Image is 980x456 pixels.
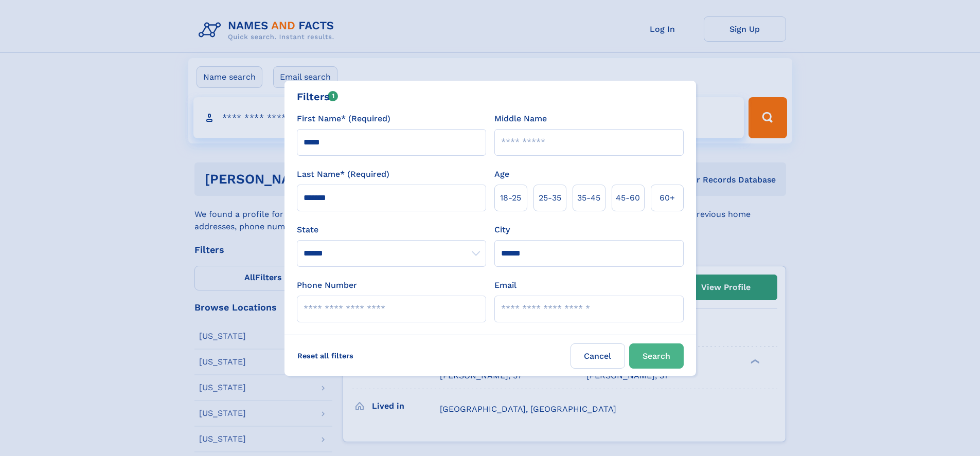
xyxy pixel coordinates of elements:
span: 25‑35 [539,192,561,204]
label: Last Name* (Required) [297,168,389,180]
label: Cancel [571,343,625,369]
span: 45‑60 [616,192,640,204]
label: Email [494,279,516,291]
div: Filters [297,89,338,104]
label: Age [494,168,509,180]
label: First Name* (Required) [297,113,390,125]
label: Reset all filters [291,343,360,368]
label: Middle Name [494,113,547,125]
label: State [297,224,486,236]
span: 60+ [660,192,675,204]
span: 18‑25 [500,192,521,204]
label: Phone Number [297,279,357,291]
span: 35‑45 [577,192,600,204]
button: Search [629,343,684,369]
label: City [494,224,510,236]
